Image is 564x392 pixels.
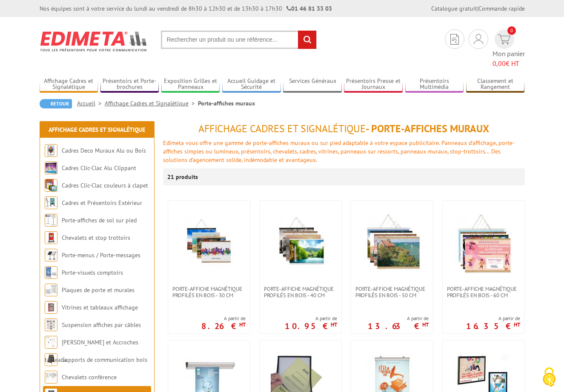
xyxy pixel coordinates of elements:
[222,77,281,91] a: Accueil Guidage et Sécurité
[45,196,57,209] img: Cadres et Présentoirs Extérieur
[198,99,255,108] li: Porte-affiches muraux
[161,31,317,49] input: Rechercher un produit ou une référence...
[62,199,142,207] a: Cadres et Présentoirs Extérieur
[198,122,366,135] span: Affichage Cadres et Signalétique
[271,213,330,273] img: PORTE-AFFICHE MAGNÉTIQUE PROFILÉS EN BOIS - 40 cm
[45,249,57,261] img: Porte-menus / Porte-messages
[77,99,105,107] a: Accueil
[62,234,130,241] a: Chevalets et stop trottoirs
[285,324,337,329] p: 10.95 €
[239,321,246,328] sup: HT
[45,214,57,227] img: Porte-affiches de sol sur pied
[422,321,429,328] sup: HT
[368,315,429,322] span: A partir de
[45,162,57,174] img: Cadres Clic-Clac Alu Clippant
[163,123,525,134] h1: - Porte-affiches muraux
[331,321,337,328] sup: HT
[45,144,57,157] img: Cadres Deco Muraux Alu ou Bois
[62,269,123,276] a: Porte-visuels comptoirs
[40,4,332,13] div: Nos équipes sont à votre service du lundi au vendredi de 8h30 à 12h30 et de 13h30 à 17h30
[264,286,337,298] span: PORTE-AFFICHE MAGNÉTIQUE PROFILÉS EN BOIS - 40 cm
[478,5,525,12] a: Commande rapide
[62,216,137,224] a: Porte-affiches de sol sur pied
[100,77,159,91] a: Présentoirs et Porte-brochures
[492,59,506,68] span: 0,00
[62,182,148,189] a: Cadres Clic-Clac couleurs à clapet
[514,321,520,328] sup: HT
[201,324,246,329] p: 8.26 €
[62,321,141,329] a: Suspension affiches par câbles
[45,318,57,331] img: Suspension affiches par câbles
[283,77,342,91] a: Services Généraux
[507,26,516,35] span: 0
[62,147,146,154] a: Cadres Deco Muraux Alu ou Bois
[62,251,140,259] a: Porte-menus / Porte-messages
[362,213,422,273] img: PORTE-AFFICHE MAGNÉTIQUE PROFILÉS EN BOIS - 50 cm
[498,34,510,44] img: devis rapide
[466,315,520,322] span: A partir de
[167,168,199,185] p: 21 produits
[368,324,429,329] p: 13.63 €
[351,286,433,298] a: PORTE-AFFICHE MAGNÉTIQUE PROFILÉS EN BOIS - 50 cm
[45,284,57,296] img: Plaques de porte et murales
[62,286,135,294] a: Plaques de porte et murales
[447,286,520,298] span: PORTE-AFFICHE MAGNÉTIQUE PROFILÉS EN BOIS - 60 cm
[105,99,198,107] a: Affichage Cadres et Signalétique
[285,315,337,322] span: A partir de
[62,164,136,172] a: Cadres Clic-Clac Alu Clippant
[172,286,246,298] span: PORTE-AFFICHE MAGNÉTIQUE PROFILÉS EN BOIS - 30 cm
[49,126,145,134] a: Affichage Cadres et Signalétique
[45,301,57,314] img: Vitrines et tableaux affichage
[344,77,403,91] a: Présentoirs Presse et Journaux
[405,77,464,91] a: Présentoirs Multimédia
[443,286,524,298] a: PORTE-AFFICHE MAGNÉTIQUE PROFILÉS EN BOIS - 60 cm
[260,286,341,298] a: PORTE-AFFICHE MAGNÉTIQUE PROFILÉS EN BOIS - 40 cm
[431,4,525,13] div: |
[454,213,513,273] img: PORTE-AFFICHE MAGNÉTIQUE PROFILÉS EN BOIS - 60 cm
[45,179,57,192] img: Cadres Clic-Clac couleurs à clapet
[450,34,459,45] img: devis rapide
[40,26,148,57] img: Edimeta
[534,363,564,392] button: Cookies (モーダルウィンドウ)
[62,304,138,311] a: Vitrines et tableaux affichage
[298,31,316,49] input: rechercher
[355,286,429,298] span: PORTE-AFFICHE MAGNÉTIQUE PROFILÉS EN BOIS - 50 cm
[45,266,57,279] img: Porte-visuels comptoirs
[179,213,239,273] img: PORTE-AFFICHE MAGNÉTIQUE PROFILÉS EN BOIS - 30 cm
[538,366,560,388] img: Cookies (モーダルウィンドウ)
[286,5,332,12] strong: 01 46 81 33 03
[492,29,525,68] a: devis rapide 0 Mon panier 0,00€ HT
[431,5,477,12] a: Catalogue gratuit
[474,34,483,44] img: devis rapide
[466,77,525,91] a: Classement et Rangement
[466,324,520,329] p: 16.35 €
[161,77,220,91] a: Exposition Grilles et Panneaux
[163,139,515,164] font: Edimeta vous offre une gamme de porte-affiches muraux ou sur pied adaptable à votre espace public...
[40,77,98,91] a: Affichage Cadres et Signalétique
[45,231,57,244] img: Chevalets et stop trottoirs
[492,49,525,68] span: Mon panier
[201,315,246,322] span: A partir de
[40,99,72,108] a: Retour
[168,286,250,298] a: PORTE-AFFICHE MAGNÉTIQUE PROFILÉS EN BOIS - 30 cm
[492,59,525,68] span: € HT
